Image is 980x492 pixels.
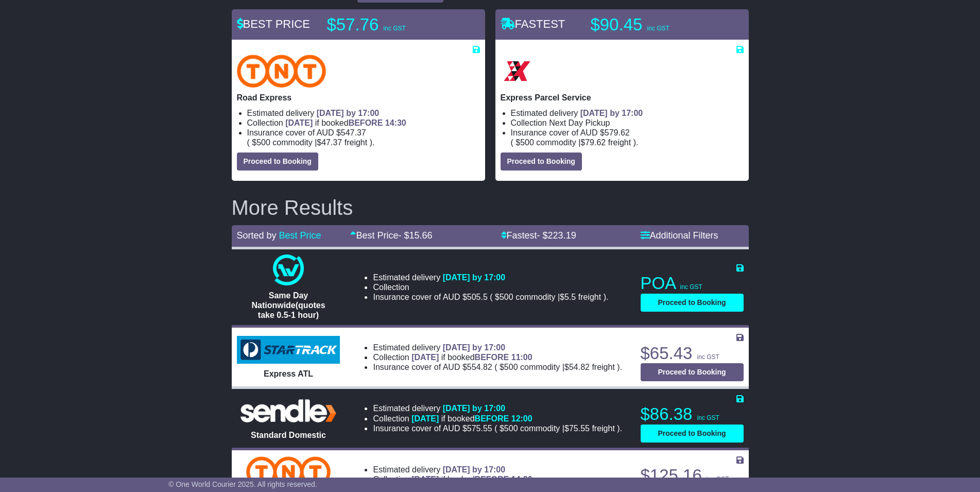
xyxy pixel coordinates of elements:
[520,363,560,371] span: Commodity
[475,414,509,423] span: BEFORE
[511,118,744,128] li: Collection
[592,424,614,433] span: Freight
[513,138,633,147] span: $ $
[168,480,317,488] span: © One World Courier 2025. All rights reserved.
[511,353,532,362] span: 11:00
[641,404,744,425] p: $86.38
[321,138,342,147] span: 47.37
[373,352,622,362] li: Collection
[315,138,317,147] span: |
[264,369,313,378] span: Express ATL
[511,414,532,423] span: 12:00
[558,293,560,301] span: |
[707,476,729,483] span: inc GST
[641,465,744,486] p: $125.16
[247,138,375,147] span: ( ).
[250,138,370,147] span: $ $
[373,423,492,433] span: Insurance cover of AUD $
[578,293,601,301] span: Freight
[511,138,639,147] span: ( ).
[373,273,608,282] li: Estimated delivery
[504,424,518,433] span: 500
[493,293,604,301] span: $ $
[494,423,622,433] span: ( ).
[237,397,340,425] img: Sendle: Standard Domestic
[641,294,744,312] button: Proceed to Booking
[232,196,749,219] h2: More Results
[475,475,509,484] span: BEFORE
[647,25,669,32] span: inc GST
[605,128,630,137] span: 579.62
[272,138,312,147] span: Commodity
[569,424,590,433] span: 75.55
[373,403,622,413] li: Estimated delivery
[592,363,614,371] span: Freight
[494,362,622,372] span: ( ).
[285,118,406,127] span: if booked
[569,363,590,371] span: 54.82
[520,424,560,433] span: Commodity
[247,128,366,138] span: Insurance cover of AUD $
[373,414,622,423] li: Collection
[467,293,488,301] span: 505.5
[501,93,744,103] p: Express Parcel Service
[608,138,631,147] span: Freight
[237,93,480,103] p: Road Express
[515,293,555,301] span: Commodity
[256,138,270,147] span: 500
[411,475,439,484] span: [DATE]
[411,475,532,484] span: if booked
[350,230,432,241] a: Best Price- $15.66
[385,118,406,127] span: 14:30
[273,255,304,285] img: One World Courier: Same Day Nationwide(quotes take 0.5-1 hour)
[504,363,518,371] span: 500
[373,465,617,474] li: Estimated delivery
[373,292,487,302] span: Insurance cover of AUD $
[373,343,622,352] li: Estimated delivery
[501,152,582,171] button: Proceed to Booking
[409,230,433,241] span: 15.66
[562,363,564,371] span: |
[537,230,576,241] span: - $
[411,353,439,362] span: [DATE]
[411,353,532,362] span: if booked
[317,109,380,117] span: [DATE] by 17:00
[680,283,702,291] span: inc GST
[511,108,744,118] li: Estimated delivery
[641,273,744,294] p: POA
[585,138,606,147] span: 79.62
[399,230,433,241] span: - $
[345,138,367,147] span: Freight
[497,363,617,371] span: $ $
[500,293,513,301] span: 500
[411,414,532,423] span: if booked
[251,291,325,319] span: Same Day Nationwide(quotes take 0.5-1 hour)
[641,230,718,241] a: Additional Filters
[497,424,617,433] span: $ $
[373,282,608,292] li: Collection
[247,118,480,128] li: Collection
[641,425,744,443] button: Proceed to Booking
[373,474,617,484] li: Collection
[490,292,608,302] span: ( ).
[467,363,492,371] span: 554.82
[349,118,383,127] span: BEFORE
[327,14,456,35] p: $57.76
[511,475,532,484] span: 14:30
[475,353,509,362] span: BEFORE
[237,18,310,30] span: BEST PRICE
[467,424,492,433] span: 575.55
[501,230,576,241] a: Fastest- $223.19
[548,230,576,241] span: 223.19
[580,109,643,117] span: [DATE] by 17:00
[443,273,506,282] span: [DATE] by 17:00
[279,230,321,241] a: Best Price
[520,138,534,147] span: 500
[246,456,330,487] img: TNT Domestic: Overnight Express
[501,18,565,30] span: FASTEST
[237,230,277,241] span: Sorted by
[549,118,610,127] span: Next Day Pickup
[697,414,719,421] span: inc GST
[562,424,564,433] span: |
[501,55,534,88] img: Border Express: Express Parcel Service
